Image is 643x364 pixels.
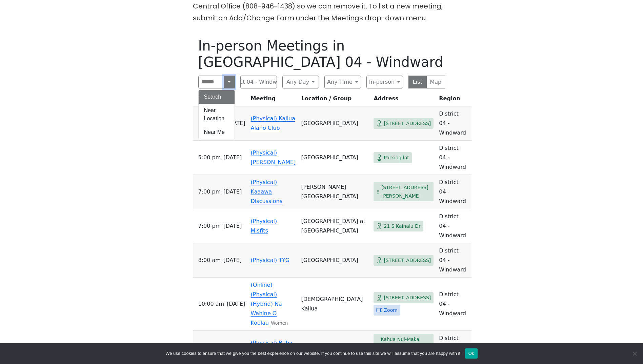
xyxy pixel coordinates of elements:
a: (Physical) Kailua Alano Club [251,115,296,131]
td: [GEOGRAPHIC_DATA] [298,106,371,141]
button: Map [426,76,445,88]
span: [DATE] [223,256,242,265]
a: (Physical) Misfits [251,218,277,234]
a: (Physical) Baby Steps [251,340,293,356]
h1: In-person Meetings in [GEOGRAPHIC_DATA] 04 - Windward [198,38,445,70]
span: [STREET_ADDRESS][PERSON_NAME] [381,183,431,200]
td: [GEOGRAPHIC_DATA] at [GEOGRAPHIC_DATA] [298,209,371,243]
span: 8:00 AM [198,256,221,265]
td: [GEOGRAPHIC_DATA] [298,243,371,278]
span: [DATE] [223,187,242,197]
a: (Physical) Kaaawa Discussions [251,179,282,204]
span: Kahua Nui-Makai (Ho'omaluhia) Campsites [381,335,431,360]
a: (Physical) [PERSON_NAME] [251,149,296,165]
button: In-person [366,76,403,88]
button: Any Time [324,76,361,88]
td: [PERSON_NAME][GEOGRAPHIC_DATA] [298,175,371,209]
button: District 04 - Windward [240,76,277,88]
td: District 04 - Windward [436,106,471,141]
span: [STREET_ADDRESS] [384,294,431,302]
span: [DATE] [223,221,242,231]
input: Search [198,76,224,88]
a: (Physical) TYG [251,257,290,263]
td: [GEOGRAPHIC_DATA] [298,141,371,175]
span: Parking lot [384,154,409,162]
span: We use cookies to ensure that we give you the best experience on our website. If you continue to ... [165,350,461,357]
td: District 04 - Windward [436,141,471,175]
td: District 04 - Windward [436,278,471,331]
span: [DATE] [227,299,245,309]
span: Zoom [384,306,397,315]
th: Region [436,94,471,106]
button: List [408,76,427,88]
button: Search [199,90,235,104]
td: District 04 - Windward [436,175,471,209]
span: 21 S Kainalu Dr [384,222,420,230]
span: 5:00 PM [198,153,221,162]
button: Any Day [282,76,319,88]
td: District 04 - Windward [436,243,471,278]
a: (Online) (Physical) (Hybrid) Na Wahine O Koolau [251,282,282,326]
span: No [631,350,638,357]
button: Near Me [199,125,235,139]
span: 7:00 PM [198,187,221,197]
th: Location / Group [298,94,371,106]
td: District 04 - Windward [436,209,471,243]
th: Meeting [248,94,299,106]
th: Address [371,94,436,106]
td: [DEMOGRAPHIC_DATA] Kailua [298,278,371,331]
th: Time [193,94,248,106]
span: 7:00 PM [198,221,221,231]
span: [DATE] [223,153,242,162]
span: 10:00 AM [198,299,224,309]
span: [DATE] [227,119,245,128]
button: Search [224,76,235,88]
button: Ok [465,348,478,359]
button: Near Location [199,104,235,125]
small: Women [271,321,288,326]
span: [STREET_ADDRESS] [384,256,431,265]
span: [STREET_ADDRESS] [384,119,431,128]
